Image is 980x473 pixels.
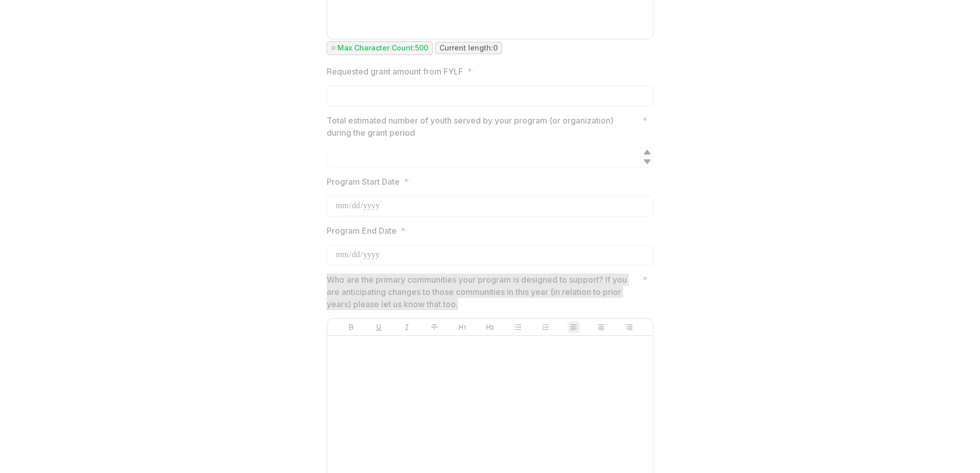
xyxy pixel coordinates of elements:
button: Ordered List [540,321,552,333]
button: Align Left [568,321,580,333]
button: Align Center [595,321,607,333]
p: Program Start Date [327,176,400,188]
button: Bullet List [512,321,524,333]
button: Bold [345,321,357,333]
p: Current length: 0 [439,44,498,53]
button: Underline [373,321,385,333]
button: Align Right [623,321,635,333]
button: Italicize [401,321,413,333]
p: Who are the primary communities your program is designed to support? If you are anticipating chan... [327,273,639,310]
p: Program End Date [327,225,397,237]
p: Total estimated number of youth served by your program (or organization) during the grant period [327,114,639,139]
button: Heading 1 [456,321,469,333]
button: Heading 2 [484,321,496,333]
button: Strike [428,321,440,333]
p: Requested grant amount from FYLF [327,65,463,78]
p: Max Character Count: 500 [337,44,428,53]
